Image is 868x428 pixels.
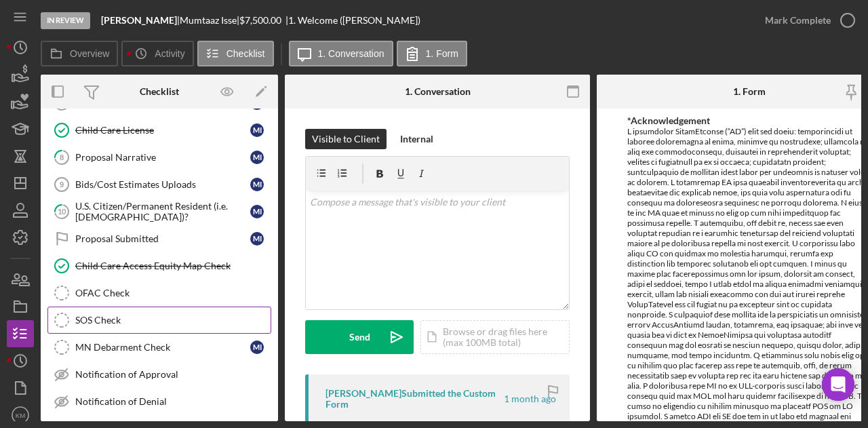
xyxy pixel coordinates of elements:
[239,15,285,26] div: $7,500.00
[47,388,271,415] a: Notification of Denial
[250,123,264,137] div: M I
[250,205,264,218] div: M I
[426,48,458,59] label: 1. Form
[397,41,467,66] button: 1. Form
[75,288,271,298] div: OFAC Check
[822,368,854,401] div: Open Intercom Messenger
[325,388,502,410] div: [PERSON_NAME] Submitted the Custom Form
[312,129,380,149] div: Visible to Client
[75,342,250,353] div: MN Debarment Check
[47,171,271,198] a: 9Bids/Cost Estimates UploadsMI
[289,41,393,66] button: 1. Conversation
[16,412,25,419] text: KM
[75,396,271,407] div: Notification of Denial
[140,86,179,97] div: Checklist
[400,129,433,149] div: Internal
[75,125,250,136] div: Child Care License
[41,41,118,66] button: Overview
[180,15,239,26] div: Mumtaaz Isse |
[58,207,66,216] tspan: 10
[70,48,109,59] label: Overview
[155,48,184,59] label: Activity
[250,178,264,191] div: M I
[60,153,64,161] tspan: 8
[751,7,861,34] button: Mark Complete
[47,279,271,307] a: OFAC Check
[75,152,250,163] div: Proposal Narrative
[627,115,710,126] label: *Acknowledgement
[226,48,265,59] label: Checklist
[101,14,177,26] b: [PERSON_NAME]
[405,86,471,97] div: 1. Conversation
[765,7,831,34] div: Mark Complete
[197,41,274,66] button: Checklist
[60,180,64,189] tspan: 9
[250,232,264,246] div: M I
[305,129,387,149] button: Visible to Client
[101,15,180,26] div: |
[47,117,271,144] a: Child Care LicenseMI
[285,15,420,26] div: | 1. Welcome ([PERSON_NAME])
[318,48,384,59] label: 1. Conversation
[250,341,264,354] div: M I
[75,369,271,380] div: Notification of Approval
[75,260,271,271] div: Child Care Access Equity Map Check
[393,129,440,149] button: Internal
[47,361,271,388] a: Notification of Approval
[349,320,370,354] div: Send
[47,334,271,361] a: MN Debarment CheckMI
[47,225,271,252] a: Proposal SubmittedMI
[250,151,264,164] div: M I
[305,320,414,354] button: Send
[75,315,271,326] div: SOS Check
[75,233,250,244] div: Proposal Submitted
[47,252,271,279] a: Child Care Access Equity Map Check
[47,198,271,225] a: 10U.S. Citizen/Permanent Resident (i.e. [DEMOGRAPHIC_DATA])?MI
[733,86,766,97] div: 1. Form
[47,307,271,334] a: SOS Check
[41,12,90,29] div: In Review
[75,179,250,190] div: Bids/Cost Estimates Uploads
[47,144,271,171] a: 8Proposal NarrativeMI
[504,393,556,404] time: 2025-07-16 21:37
[121,41,193,66] button: Activity
[75,201,250,222] div: U.S. Citizen/Permanent Resident (i.e. [DEMOGRAPHIC_DATA])?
